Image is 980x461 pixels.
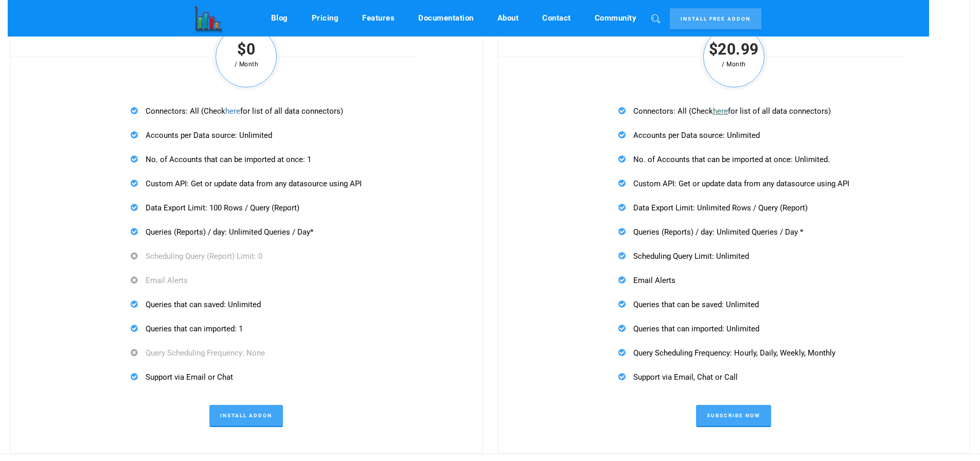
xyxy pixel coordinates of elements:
[131,274,362,287] p: Email Alerts
[700,58,768,70] span: / Month
[131,322,362,335] p: Queries that can imported: 1
[212,43,280,56] span: $0
[131,370,362,383] p: Support via Email or Chat
[700,43,768,56] span: $20.99
[929,412,980,461] div: Widget de chat
[225,107,240,116] a: here
[713,107,728,116] a: here
[271,8,288,28] a: Blog
[131,104,362,117] p: Connectors: All (Check for list of all data connectors)
[670,8,761,30] a: Install Free Addon
[131,129,362,141] p: Accounts per Data source: Unlimited
[418,8,474,28] a: Documentation
[362,8,395,28] a: Features
[312,8,339,28] a: Pricing
[131,225,362,238] p: Queries (Reports) / day: Unlimited Queries / Day*
[929,412,980,461] iframe: Chat Widget
[618,153,849,166] p: No. of Accounts that can be imported at once: Unlimited.
[542,8,571,28] a: Contact
[131,346,362,359] p: Query Scheduling Frequency: None
[209,405,283,427] a: Install Addon
[618,274,849,287] p: Email Alerts
[131,153,362,166] p: No. of Accounts that can be imported at once: 1
[618,322,849,335] p: Queries that can imported: Unlimited
[131,177,362,190] p: Custom API: Get or update data from any datasource using API
[618,370,849,383] p: Support via Email, Chat or Call
[131,201,362,214] p: Data Export Limit: 100 Rows / Query (Report)
[618,129,849,141] p: Accounts per Data source: Unlimited
[131,250,362,262] p: Scheduling Query (Report) Limit: 0
[497,8,519,28] a: About
[618,201,849,214] p: Data Export Limit: Unlimited Rows / Query (Report)
[618,346,849,359] p: Query Scheduling Frequency: Hourly, Daily, Weekly, Monthly
[595,8,637,28] a: Community
[696,405,771,427] a: Subscribe Now
[618,104,849,117] p: Connectors: All (Check for list of all data connectors)
[131,298,362,311] p: Queries that can saved: Unlimited
[618,250,849,262] p: Scheduling Query Limit: Unlimited
[618,298,849,311] p: Queries that can be saved: Unlimited
[618,177,849,190] p: Custom API: Get or update data from any datasource using API
[618,225,849,238] p: Queries (Reports) / day: Unlimited Queries / Day *
[212,58,280,70] span: / Month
